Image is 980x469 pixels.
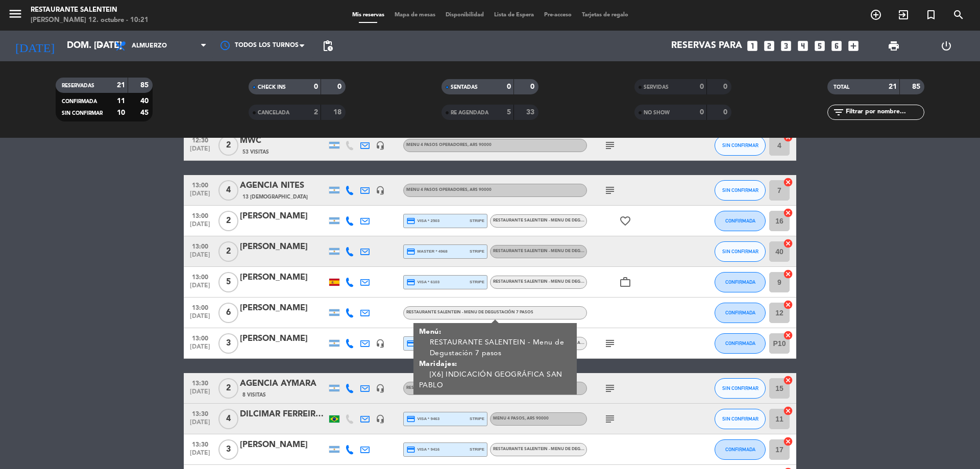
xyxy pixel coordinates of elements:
[8,6,23,21] i: menu
[725,340,755,346] span: CONFIRMADA
[314,83,318,90] strong: 0
[333,109,344,116] strong: 18
[493,249,620,253] span: RESTAURANTE SALENTEIN - Menu de Degustación 7 pasos
[604,337,616,350] i: subject
[406,216,415,226] i: credit_card
[870,9,882,21] i: add_circle_outline
[783,300,793,310] i: cancel
[715,211,766,231] button: CONFIRMADA
[723,109,729,116] strong: 0
[526,109,536,116] strong: 33
[470,217,484,224] span: stripe
[218,272,238,292] span: 5
[187,438,213,450] span: 13:30
[470,446,484,453] span: stripe
[187,252,213,263] span: [DATE]
[218,378,238,399] span: 2
[31,5,149,15] div: Restaurante Salentein
[406,188,492,192] span: Menu 4 pasos operadores
[62,111,103,116] span: SIN CONFIRMAR
[440,12,489,18] span: Disponibilidad
[406,445,415,454] i: credit_card
[723,83,729,90] strong: 0
[240,377,327,390] div: AGENCIA AYMARA
[406,414,415,424] i: credit_card
[888,40,900,52] span: print
[604,382,616,394] i: subject
[671,41,742,51] span: Reservas para
[419,359,572,369] div: Maridajes:
[604,139,616,152] i: subject
[406,414,439,424] span: visa * 9463
[725,279,755,285] span: CONFIRMADA
[406,339,415,348] i: credit_card
[715,135,766,156] button: SIN CONFIRMAR
[940,40,952,52] i: power_settings_new
[783,238,793,249] i: cancel
[525,416,549,421] span: , ARS 90000
[700,109,704,116] strong: 0
[715,303,766,323] button: CONFIRMADA
[376,384,385,393] i: headset_mic
[406,143,492,147] span: Menu 4 pasos operadores
[952,9,965,21] i: search
[468,143,492,147] span: , ARS 90000
[406,278,439,287] span: visa * 6103
[218,241,238,262] span: 2
[845,107,924,118] input: Filtrar por nombre...
[470,248,484,255] span: stripe
[430,337,572,359] div: RESTAURANTE SALENTEIN - Menu de Degustación 7 pasos
[187,145,213,157] span: [DATE]
[132,42,167,50] span: Almuerzo
[117,82,125,89] strong: 21
[140,97,151,105] strong: 40
[117,109,125,116] strong: 10
[715,272,766,292] button: CONFIRMADA
[406,247,448,256] span: master * 4968
[337,83,344,90] strong: 0
[240,438,327,452] div: [PERSON_NAME]
[240,240,327,254] div: [PERSON_NAME]
[406,339,448,348] span: master * 5330
[604,413,616,425] i: subject
[722,249,758,254] span: SIN CONFIRMAR
[783,406,793,416] i: cancel
[470,415,484,422] span: stripe
[406,445,439,454] span: visa * 9416
[187,282,213,294] span: [DATE]
[406,247,415,256] i: credit_card
[240,302,327,315] div: [PERSON_NAME]
[218,333,238,354] span: 3
[493,416,549,421] span: Menu 4 pasos
[376,186,385,195] i: headset_mic
[722,385,758,391] span: SIN CONFIRMAR
[419,371,562,389] span: [X6] INDICACIÓN GEOGRÁFICA SAN PABLO
[577,12,633,18] span: Tarjetas de regalo
[419,327,572,337] div: Menú:
[722,416,758,422] span: SIN CONFIRMAR
[187,332,213,343] span: 13:00
[187,313,213,325] span: [DATE]
[813,39,826,53] i: looks_5
[834,85,849,90] span: TOTAL
[507,83,511,90] strong: 0
[920,31,972,61] div: LOG OUT
[604,184,616,196] i: subject
[468,188,492,192] span: , ARS 90000
[242,148,269,156] span: 53 Visitas
[218,135,238,156] span: 2
[644,110,670,115] span: NO SHOW
[140,82,151,89] strong: 85
[389,12,440,18] span: Mapa de mesas
[847,39,860,53] i: add_box
[725,447,755,452] span: CONFIRMADA
[242,193,308,201] span: 13 [DEMOGRAPHIC_DATA]
[258,110,289,115] span: CANCELADA
[62,99,97,104] span: CONFIRMADA
[406,386,557,390] span: RESTAURANTE SALENTEIN - Menu de Degustación 7 pasos
[218,409,238,429] span: 4
[925,9,937,21] i: turned_in_not
[700,83,704,90] strong: 0
[322,40,334,52] span: pending_actions
[8,6,23,25] button: menu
